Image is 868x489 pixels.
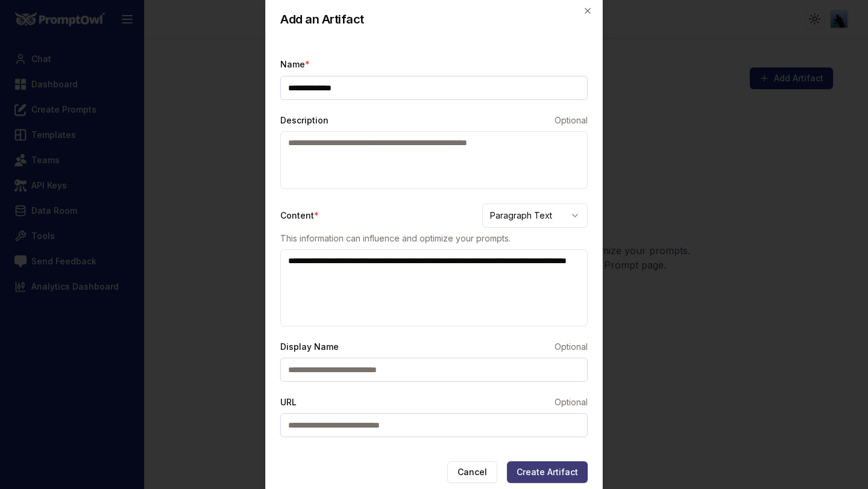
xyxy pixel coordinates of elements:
label: Name [280,59,310,69]
label: Display Name [280,341,339,353]
button: Create Artifact [507,461,588,483]
button: Cancel [447,461,497,483]
h2: Add an Artifact [280,11,588,28]
span: Optional [555,396,588,408]
label: URL [280,396,297,408]
label: Content [280,210,319,222]
p: This information can influence and optimize your prompts. [280,232,588,244]
span: Optional [555,114,588,126]
label: Description [280,114,329,126]
span: Optional [555,341,588,353]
